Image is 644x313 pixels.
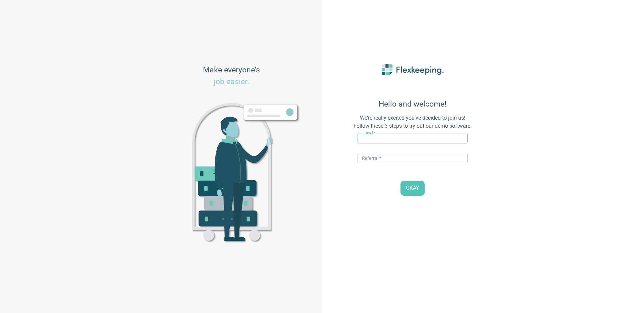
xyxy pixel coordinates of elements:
span: We’re really excited you’ve decided to join us! Follow these 3 steps to try out our demo software. [339,114,486,130]
span: job easier. [214,77,249,86]
span: Hello and welcome! [339,100,486,109]
button: OKAY [400,181,425,196]
span: OKAY [406,184,419,192]
span: Make everyone’s [203,64,260,88]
